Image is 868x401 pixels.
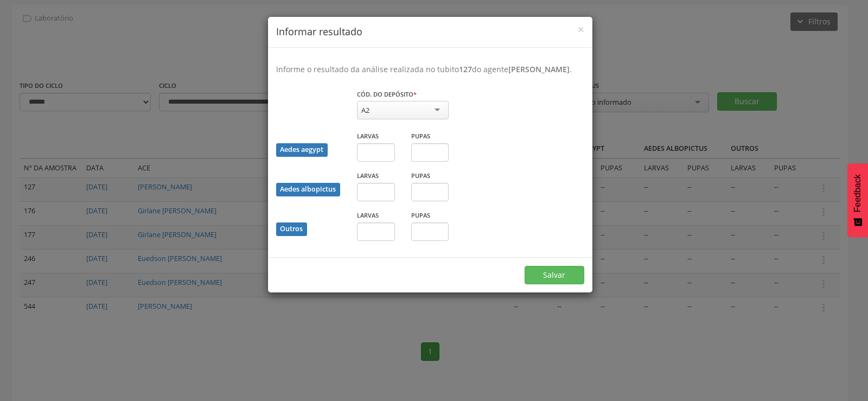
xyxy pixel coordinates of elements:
[276,222,307,236] div: Outros
[357,171,379,180] label: Larvas
[411,171,430,180] label: Pupas
[357,211,379,220] label: Larvas
[853,174,863,212] span: Feedback
[525,266,584,284] button: Salvar
[411,211,430,220] label: Pupas
[357,132,379,141] label: Larvas
[411,132,430,141] label: Pupas
[276,183,340,196] div: Aedes albopictus
[276,143,328,157] div: Aedes aegypt
[357,90,417,99] label: Cód. do depósito
[847,163,868,237] button: Feedback - Mostrar pesquisa
[276,64,584,75] p: Informe o resultado da análise realizada no tubito do agente .
[578,22,584,37] span: ×
[361,105,369,115] div: A2
[508,64,570,74] b: [PERSON_NAME]
[578,24,584,35] button: Close
[276,25,584,39] h4: Informar resultado
[459,64,472,74] b: 127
